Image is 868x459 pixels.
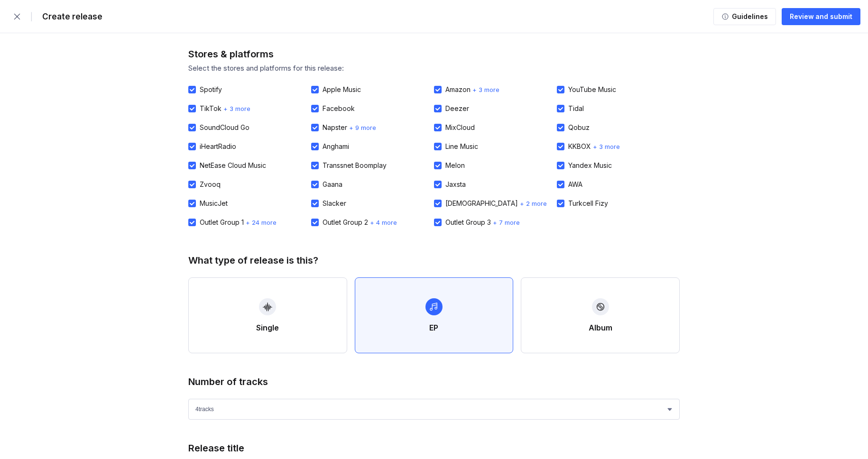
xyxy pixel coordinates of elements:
[568,124,590,131] div: Qobuz
[200,200,228,207] div: MusicJet
[521,277,680,353] button: Album
[323,105,355,112] div: Facebook
[568,181,582,188] div: AWA
[323,86,361,93] div: Apple Music
[568,200,608,207] div: Turkcell Fizy
[445,162,465,169] div: Melon
[200,86,222,93] div: Spotify
[323,124,347,131] div: Napster
[200,181,221,188] div: Zvooq
[568,86,616,93] div: YouTube Music
[188,442,244,454] div: Release title
[493,219,520,226] span: + 7 more
[445,200,518,207] div: [DEMOGRAPHIC_DATA]
[589,323,612,332] div: Album
[37,12,102,21] div: Create release
[200,105,222,112] div: TikTok
[429,323,438,332] div: EP
[200,143,236,150] div: iHeartRadio
[445,219,491,226] div: Outlet Group 3
[790,12,852,21] div: Review and submit
[370,219,397,226] span: + 4 more
[568,105,584,112] div: Tidal
[729,12,768,21] div: Guidelines
[200,124,249,131] div: SoundCloud Go
[445,124,475,131] div: MixCloud
[520,200,547,207] span: + 2 more
[323,143,349,150] div: Anghami
[593,143,620,150] span: + 3 more
[445,105,469,112] div: Deezer
[323,200,346,207] div: Slacker
[713,8,776,25] button: Guidelines
[568,162,612,169] div: Yandex Music
[188,64,680,73] div: Select the stores and platforms for this release:
[200,219,244,226] div: Outlet Group 1
[323,219,368,226] div: Outlet Group 2
[445,143,478,150] div: Line Music
[256,323,279,332] div: Single
[355,277,514,353] button: EP
[472,86,499,93] span: + 3 more
[323,181,342,188] div: Gaana
[188,277,347,353] button: Single
[188,255,318,266] div: What type of release is this?
[782,8,860,25] button: Review and submit
[188,376,268,387] div: Number of tracks
[323,162,387,169] div: Transsnet Boomplay
[445,181,466,188] div: Jaxsta
[188,48,274,60] div: Stores & platforms
[30,12,33,21] div: |
[445,86,471,93] div: Amazon
[349,124,376,131] span: + 9 more
[246,219,277,226] span: + 24 more
[568,143,591,150] div: KKBOX
[200,162,266,169] div: NetEase Cloud Music
[223,105,250,112] span: + 3 more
